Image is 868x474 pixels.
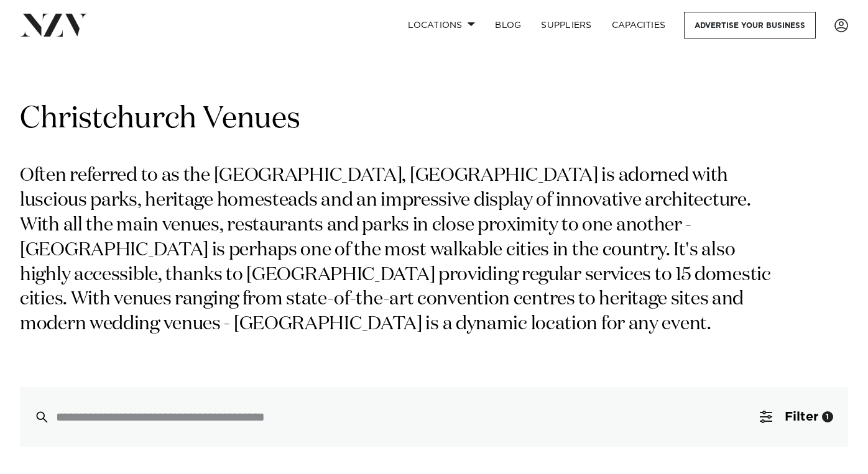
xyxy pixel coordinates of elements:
[20,100,848,139] h1: Christchurch Venues
[822,411,833,422] div: 1
[20,164,788,337] p: Often referred to as the [GEOGRAPHIC_DATA], [GEOGRAPHIC_DATA] is adorned with luscious parks, her...
[684,12,816,39] a: Advertise your business
[398,12,485,39] a: Locations
[531,12,601,39] a: SUPPLIERS
[785,411,818,423] span: Filter
[20,14,88,36] img: nzv-logo.png
[745,387,848,447] button: Filter1
[485,12,531,39] a: BLOG
[602,12,676,39] a: Capacities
